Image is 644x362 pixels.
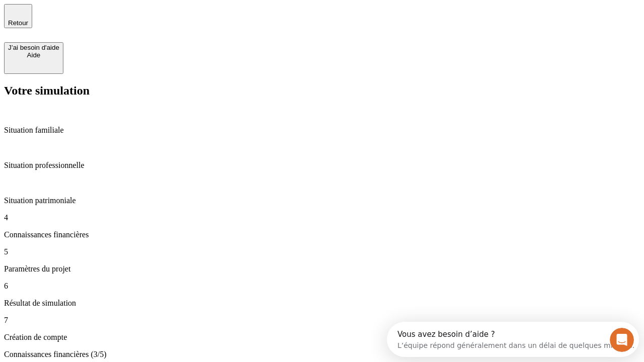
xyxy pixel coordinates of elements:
[4,299,640,308] p: Résultat de simulation
[4,247,640,256] p: 5
[387,322,639,357] iframe: Intercom live chat discovery launcher
[4,196,640,205] p: Situation patrimoniale
[4,264,640,274] p: Paramètres du projet
[4,282,640,291] p: 6
[610,328,634,352] iframe: Intercom live chat
[11,9,248,17] div: Vous avez besoin d’aide ?
[4,161,640,170] p: Situation professionnelle
[4,350,640,359] p: Connaissances financières (3/5)
[4,4,32,28] button: Retour
[4,213,640,222] p: 4
[4,316,640,325] p: 7
[4,230,640,239] p: Connaissances financières
[11,17,248,27] div: L’équipe répond généralement dans un délai de quelques minutes.
[8,51,59,59] div: Aide
[4,126,640,135] p: Situation familiale
[4,333,640,342] p: Création de compte
[8,44,59,51] div: J’ai besoin d'aide
[4,84,640,98] h2: Votre simulation
[8,19,28,27] span: Retour
[4,42,63,74] button: J’ai besoin d'aideAide
[4,4,277,32] div: Ouvrir le Messenger Intercom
